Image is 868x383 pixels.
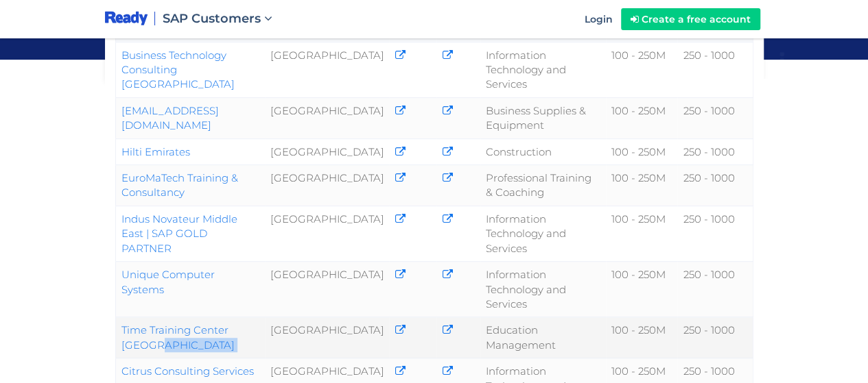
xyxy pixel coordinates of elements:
td: Professional Training & Coaching [480,165,606,206]
td: [GEOGRAPHIC_DATA] [265,317,389,358]
td: 100 - 250M [606,262,677,317]
td: 250 - 1000 [677,262,753,317]
td: [GEOGRAPHIC_DATA] [265,97,389,138]
a: [EMAIL_ADDRESS][DOMAIN_NAME] [121,104,219,132]
td: 250 - 1000 [677,42,753,97]
td: 100 - 250M [606,206,677,261]
a: Citrus Consulting Services [121,365,254,378]
td: Construction [480,138,606,164]
span: SAP Customers [163,11,261,26]
td: 250 - 1000 [677,97,753,138]
td: Information Technology and Services [480,262,606,317]
td: 250 - 1000 [677,165,753,206]
td: [GEOGRAPHIC_DATA] [265,262,389,317]
td: 100 - 250M [606,42,677,97]
td: 250 - 1000 [677,317,753,358]
a: Hilti Emirates [121,145,190,158]
td: [GEOGRAPHIC_DATA] [265,206,389,261]
a: EuroMaTech Training & Consultancy [121,171,238,199]
a: Business Technology Consulting [GEOGRAPHIC_DATA] [121,49,235,91]
a: Indus Novateur Middle East | SAP GOLD PARTNER [121,212,237,255]
img: logo [105,10,148,27]
td: Education Management [480,317,606,358]
a: Unique Computer Systems [121,268,215,295]
td: 250 - 1000 [677,206,753,261]
td: Information Technology and Services [480,42,606,97]
td: Business Supplies & Equipment [480,97,606,138]
td: 250 - 1000 [677,138,753,164]
td: [GEOGRAPHIC_DATA] [265,138,389,164]
a: Login [576,2,621,36]
span: Login [585,13,613,25]
td: 100 - 250M [606,317,677,358]
a: Create a free account [621,8,760,30]
td: [GEOGRAPHIC_DATA] [265,165,389,206]
td: Information Technology and Services [480,206,606,261]
td: [GEOGRAPHIC_DATA] [265,42,389,97]
a: Time Training Center [GEOGRAPHIC_DATA] [121,323,235,351]
td: 100 - 250M [606,165,677,206]
td: 100 - 250M [606,138,677,164]
td: 100 - 250M [606,97,677,138]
